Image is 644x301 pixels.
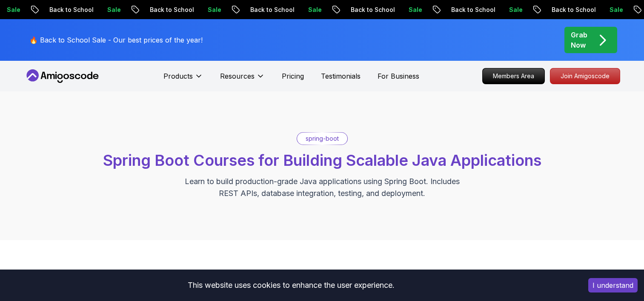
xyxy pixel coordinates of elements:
[220,71,265,88] button: Resources
[29,35,203,45] p: 🔥 Back to School Sale - Our best prices of the year!
[220,71,255,81] p: Resources
[502,6,530,14] p: Sale
[43,6,100,14] p: Back to School
[163,71,203,88] button: Products
[100,6,128,14] p: Sale
[588,278,638,292] button: Accept cookies
[201,6,228,14] p: Sale
[282,71,304,81] a: Pricing
[103,151,541,170] span: Spring Boot Courses for Building Scalable Java Applications
[301,6,329,14] p: Sale
[163,71,193,81] p: Products
[143,6,201,14] p: Back to School
[321,71,361,81] a: Testimonials
[6,276,575,295] div: This website uses cookies to enhance the user experience.
[603,6,630,14] p: Sale
[344,6,402,14] p: Back to School
[306,134,339,143] p: spring-boot
[545,6,603,14] p: Back to School
[378,71,419,81] a: For Business
[243,6,301,14] p: Back to School
[571,30,587,50] p: Grab Now
[550,68,620,84] a: Join Amigoscode
[444,6,502,14] p: Back to School
[482,68,545,84] a: Members Area
[402,6,429,14] p: Sale
[179,176,465,199] p: Learn to build production-grade Java applications using Spring Boot. Includes REST APIs, database...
